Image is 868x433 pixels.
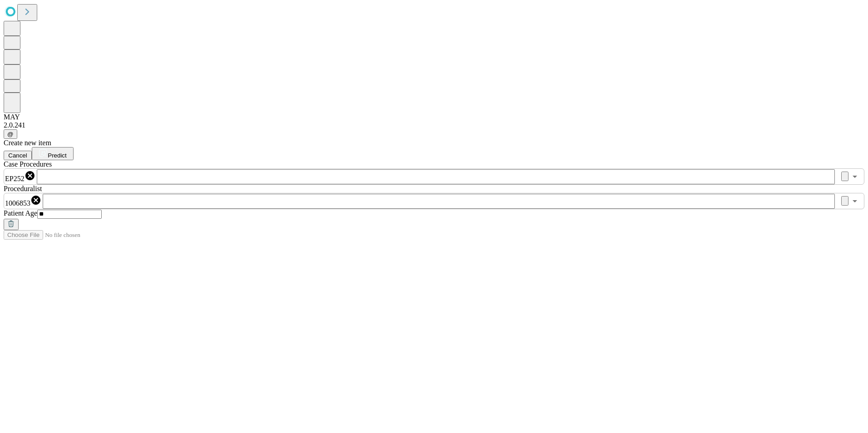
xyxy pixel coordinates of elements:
[4,160,52,168] span: Scheduled Procedure
[5,195,41,207] div: 1006853
[48,152,66,159] span: Predict
[4,209,37,217] span: Patient Age
[32,147,74,160] button: Predict
[5,175,25,182] span: EP252
[841,172,848,181] button: Clear
[4,151,32,160] button: Cancel
[848,195,861,207] button: Open
[4,121,864,129] div: 2.0.241
[4,129,17,139] button: @
[4,113,864,121] div: MAY
[4,139,51,147] span: Create new item
[5,199,30,207] span: 1006853
[5,170,35,183] div: EP252
[848,170,861,183] button: Open
[7,131,14,138] span: @
[841,196,848,206] button: Clear
[4,185,42,192] span: Proceduralist
[8,152,27,159] span: Cancel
